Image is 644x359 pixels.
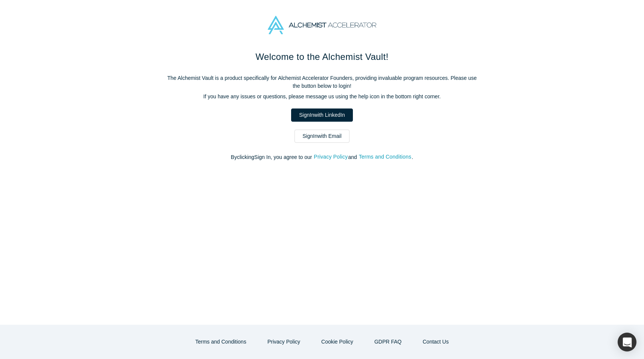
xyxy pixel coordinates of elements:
button: Privacy Policy [313,153,348,161]
p: The Alchemist Vault is a product specifically for Alchemist Accelerator Founders, providing inval... [164,74,480,90]
button: Cookie Policy [313,335,361,348]
p: By clicking Sign In , you agree to our and . [164,153,480,161]
a: SignInwith LinkedIn [291,108,353,122]
a: GDPR FAQ [366,335,409,348]
button: Contact Us [415,335,456,348]
p: If you have any issues or questions, please message us using the help icon in the bottom right co... [164,93,480,101]
img: Alchemist Accelerator Logo [268,16,376,34]
button: Terms and Conditions [359,153,412,161]
a: SignInwith Email [295,130,349,143]
h1: Welcome to the Alchemist Vault! [164,50,480,64]
button: Terms and Conditions [188,335,254,348]
button: Privacy Policy [259,335,308,348]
